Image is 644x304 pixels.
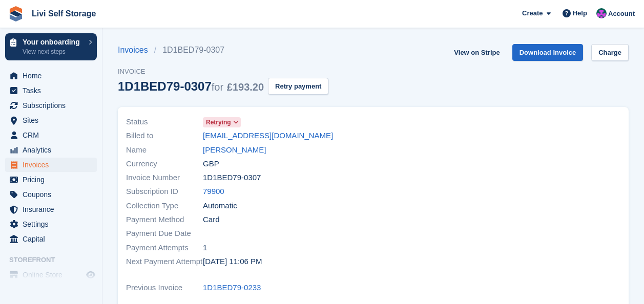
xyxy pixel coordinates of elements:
[126,256,203,268] span: Next Payment Attempt
[5,83,97,98] a: menu
[23,38,84,46] p: Your onboarding
[23,69,84,83] span: Home
[126,186,203,198] span: Subscription ID
[206,118,231,127] span: Retrying
[23,158,84,172] span: Invoices
[5,33,97,60] a: Your onboarding View next steps
[126,214,203,226] span: Payment Method
[268,78,328,95] button: Retry payment
[118,44,154,56] a: Invoices
[126,200,203,212] span: Collection Type
[5,143,97,157] a: menu
[5,217,97,231] a: menu
[203,144,266,156] a: [PERSON_NAME]
[23,187,84,202] span: Coupons
[126,242,203,254] span: Payment Attempts
[608,9,635,19] span: Account
[126,282,203,294] span: Previous Invoice
[23,143,84,157] span: Analytics
[23,202,84,216] span: Insurance
[5,187,97,202] a: menu
[118,79,264,93] div: 1D1BED79-0307
[203,282,261,294] a: 1D1BED79-0233
[23,98,84,113] span: Subscriptions
[126,130,203,142] span: Billed to
[203,200,237,212] span: Automatic
[5,113,97,127] a: menu
[5,172,97,187] a: menu
[126,144,203,156] span: Name
[23,83,84,98] span: Tasks
[203,256,262,268] time: 2025-08-19 22:06:14 UTC
[28,5,100,22] a: Livi Self Storage
[5,268,97,282] a: menu
[203,158,219,170] span: GBP
[23,113,84,127] span: Sites
[23,172,84,187] span: Pricing
[203,242,207,254] span: 1
[23,47,84,56] p: View next steps
[126,116,203,128] span: Status
[203,186,224,198] a: 79900
[203,130,333,142] a: [EMAIL_ADDRESS][DOMAIN_NAME]
[5,69,97,83] a: menu
[450,44,504,61] a: View on Stripe
[203,116,241,128] a: Retrying
[591,44,629,61] a: Charge
[23,232,84,246] span: Capital
[573,8,587,18] span: Help
[126,172,203,184] span: Invoice Number
[23,128,84,142] span: CRM
[5,158,97,172] a: menu
[203,214,220,226] span: Card
[5,98,97,113] a: menu
[596,8,607,18] img: Graham Cameron
[118,67,328,77] span: Invoice
[23,217,84,231] span: Settings
[8,6,24,21] img: stora-icon-8386f47178a22dfd0bd8f6a31ec36ba5ce8667c1dd55bd0f319d3a0aa187defe.svg
[126,228,203,240] span: Payment Due Date
[23,268,84,282] span: Online Store
[5,128,97,142] a: menu
[126,158,203,170] span: Currency
[9,255,102,265] span: Storefront
[118,44,328,56] nav: breadcrumbs
[227,81,264,93] span: £193.20
[522,8,543,18] span: Create
[203,172,261,184] span: 1D1BED79-0307
[5,232,97,246] a: menu
[85,269,97,281] a: Preview store
[512,44,584,61] a: Download Invoice
[212,81,223,93] span: for
[5,202,97,216] a: menu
